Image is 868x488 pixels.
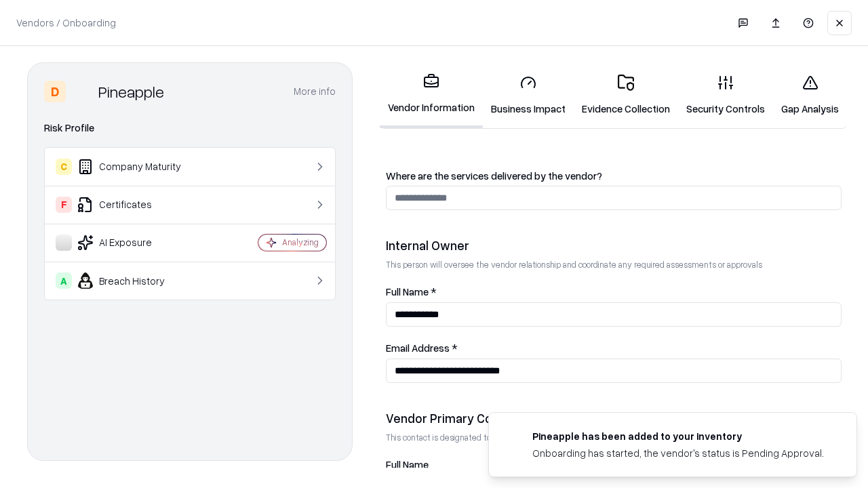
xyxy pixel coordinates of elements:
[386,410,842,426] div: Vendor Primary Contact
[282,237,319,248] div: Analyzing
[56,197,72,213] div: F
[532,446,824,460] div: Onboarding has started, the vendor's status is Pending Approval.
[16,16,116,30] p: Vendors / Onboarding
[386,432,842,443] p: This contact is designated to receive the assessment request from Shift
[532,429,824,443] div: Pineapple has been added to your inventory
[386,237,842,253] div: Internal Owner
[56,272,218,289] div: Breach History
[380,62,483,128] a: Vendor Information
[678,64,773,127] a: Security Controls
[56,159,218,175] div: Company Maturity
[386,287,842,297] label: Full Name *
[574,64,678,127] a: Evidence Collection
[56,159,72,175] div: C
[386,460,842,470] label: Full Name
[98,81,164,102] div: Pineapple
[386,259,842,270] p: This person will oversee the vendor relationship and coordinate any required assessments or appro...
[483,64,574,127] a: Business Impact
[56,197,218,213] div: Certificates
[505,429,521,445] img: pineappleenergy.com
[44,81,66,102] div: D
[386,171,842,181] label: Where are the services delivered by the vendor?
[56,272,72,289] div: A
[44,120,336,136] div: Risk Profile
[773,64,847,127] a: Gap Analysis
[386,343,842,353] label: Email Address *
[56,235,218,251] div: AI Exposure
[294,79,336,104] button: More info
[71,81,93,102] img: Pineapple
